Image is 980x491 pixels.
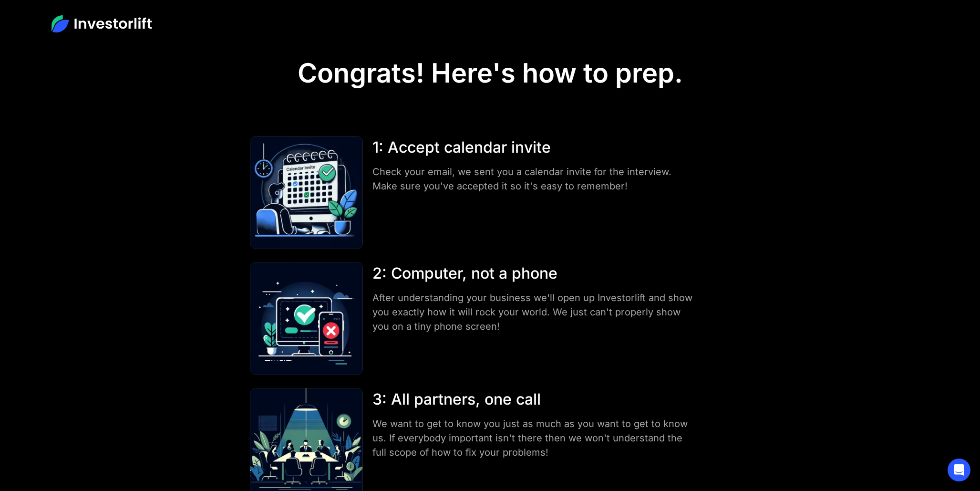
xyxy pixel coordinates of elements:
[372,388,695,411] div: 3: All partners, one call
[372,262,695,285] div: 2: Computer, not a phone
[372,417,695,460] div: We want to get to know you just as much as you want to get to know us. If everybody important isn...
[948,459,970,481] div: Open Intercom Messenger
[372,136,695,159] div: 1: Accept calendar invite
[372,291,695,334] div: After understanding your business we'll open up Investorlift and show you exactly how it will roc...
[298,57,683,89] h1: Congrats! Here's how to prep.
[372,165,695,193] div: Check your email, we sent you a calendar invite for the interview. Make sure you've accepted it s...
